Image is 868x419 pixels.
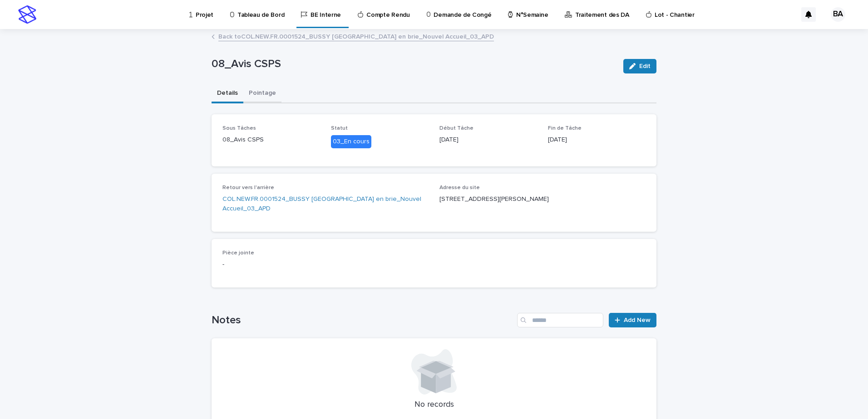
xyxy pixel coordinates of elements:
[222,400,646,410] p: No records
[439,135,537,145] p: [DATE]
[331,126,348,131] span: Statut
[222,250,254,256] span: Pièce jointe
[331,135,371,148] div: 03_En cours
[218,31,494,41] a: Back toCOL.NEW.FR.0001524_BUSSY [GEOGRAPHIC_DATA] en brie_Nouvel Accueil_03_APD
[639,63,651,69] span: Edit
[222,126,256,131] span: Sous Tâches
[222,135,320,145] p: 08_Avis CSPS
[18,5,36,24] img: stacker-logo-s-only.png
[222,185,274,190] span: Retour vers l'arrière
[517,313,603,327] input: Search
[212,58,616,71] p: 08_Avis CSPS
[243,84,281,103] button: Pointage
[609,313,656,327] a: Add New
[548,135,646,145] p: [DATE]
[439,126,473,131] span: Début Tâche
[624,317,651,323] span: Add New
[548,126,582,131] span: Fin de Tâche
[222,195,429,214] a: COL.NEW.FR.0001524_BUSSY [GEOGRAPHIC_DATA] en brie_Nouvel Accueil_03_APD
[439,185,480,190] span: Adresse du site
[212,84,243,103] button: Details
[439,195,646,204] p: [STREET_ADDRESS][PERSON_NAME]
[222,260,646,269] p: -
[623,59,656,73] button: Edit
[212,314,513,327] h1: Notes
[831,7,845,22] div: BA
